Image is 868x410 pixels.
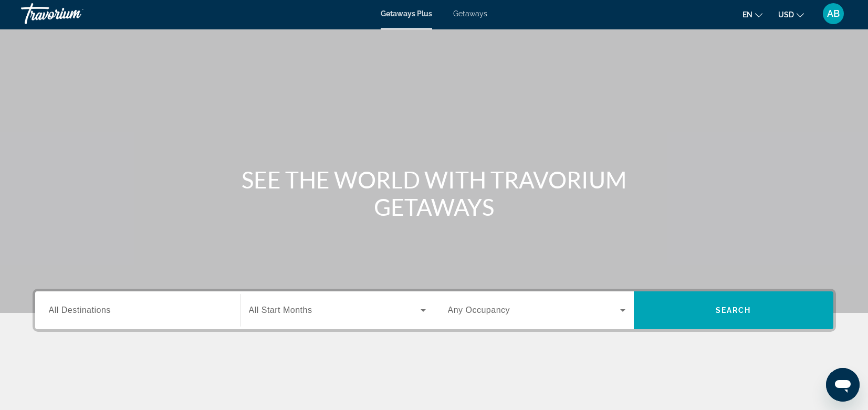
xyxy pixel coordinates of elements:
[49,306,111,314] span: All Destinations
[742,7,762,22] button: Change language
[381,9,432,18] a: Getaways Plus
[826,368,860,402] iframe: Button to launch messaging window
[634,291,833,329] button: Search
[249,306,312,314] span: All Start Months
[827,8,840,19] span: AB
[453,9,487,18] a: Getaways
[716,306,751,314] span: Search
[778,10,794,19] span: USD
[35,291,833,329] div: Search widget
[778,7,804,22] button: Change currency
[448,306,510,314] span: Any Occupancy
[237,166,631,220] h1: SEE THE WORLD WITH TRAVORIUM GETAWAYS
[742,10,752,19] span: en
[820,3,847,25] button: User Menu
